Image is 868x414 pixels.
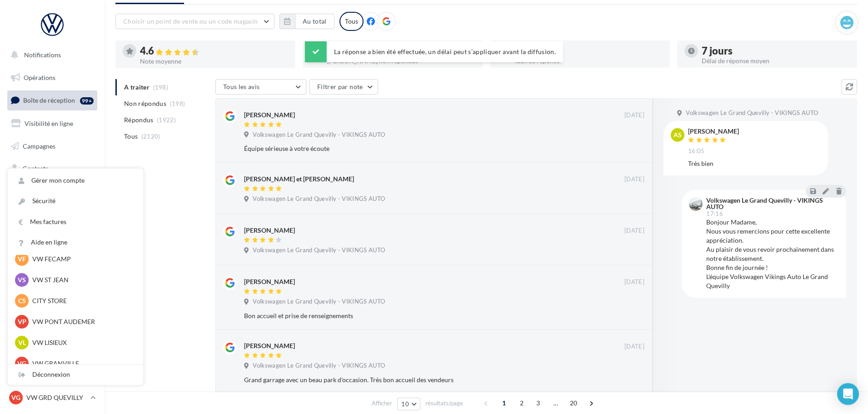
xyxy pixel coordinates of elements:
span: [DATE] [624,175,644,184]
span: (2120) [141,133,160,140]
button: 10 [397,398,420,410]
div: [PERSON_NAME] [688,128,739,135]
a: Opérations [5,68,99,87]
span: résultats/page [425,399,463,408]
div: La réponse a bien été effectuée, un délai peut s’appliquer avant la diffusion. [305,41,563,62]
button: Au total [295,14,334,29]
span: 17:16 [706,211,723,217]
span: 16:05 [688,147,705,155]
a: Aide en ligne [8,232,143,253]
div: Open Intercom Messenger [837,383,859,405]
div: [PERSON_NAME] [244,226,295,235]
div: Déconnexion [8,364,143,385]
a: Contacts [5,159,99,178]
div: Très bien [688,159,821,168]
button: Filtrer par note [309,79,378,95]
p: VW GRD QUEVILLY [26,393,87,402]
p: VW PONT AUDEMER [32,317,132,326]
span: 2 [514,396,529,410]
span: Opérations [24,74,55,81]
span: VL [18,338,26,347]
a: VG VW GRD QUEVILLY [7,389,97,406]
p: VW FECAMP [32,254,132,264]
span: Visibilité en ligne [25,120,73,127]
span: Choisir un point de vente ou un code magasin [123,17,258,25]
div: Délai de réponse moyen [702,58,850,64]
div: 91 % [514,46,663,56]
span: Tous les avis [223,83,260,90]
span: 3 [531,396,545,410]
a: Campagnes DataOnDemand [5,257,99,284]
button: Choisir un point de vente ou un code magasin [115,14,274,29]
div: Taux de réponse [514,58,663,64]
span: ... [549,396,563,410]
div: Note moyenne [140,58,288,65]
a: Mes factures [8,212,143,232]
div: 7 jours [702,46,850,56]
div: Tous [339,12,364,31]
a: Calendrier [5,205,99,224]
div: [PERSON_NAME] [244,277,295,286]
span: Volkswagen Le Grand Quevilly - VIKINGS AUTO [253,362,385,370]
span: VF [18,254,26,264]
span: 1 [497,396,511,410]
div: 99+ [80,97,94,105]
span: 10 [401,400,409,408]
span: CS [18,296,26,305]
div: [PERSON_NAME] et [PERSON_NAME] [244,175,354,184]
span: Volkswagen Le Grand Quevilly - VIKINGS AUTO [253,131,385,139]
span: As [673,130,682,140]
span: Volkswagen Le Grand Quevilly - VIKINGS AUTO [253,246,385,254]
span: VP [18,317,26,326]
span: Notifications [24,51,61,59]
span: (1922) [157,116,176,124]
p: VW LISIEUX [32,338,132,347]
span: Campagnes [23,142,55,150]
span: Volkswagen Le Grand Quevilly - VIKINGS AUTO [253,298,385,306]
p: VW ST JEAN [32,275,132,284]
span: (198) [170,100,185,107]
a: Sécurité [8,191,143,211]
div: [PERSON_NAME] [244,110,295,120]
span: [DATE] [624,111,644,120]
span: Répondus [124,115,154,125]
span: 20 [566,396,581,410]
span: Volkswagen Le Grand Quevilly - VIKINGS AUTO [253,195,385,203]
a: Visibilité en ligne [5,114,99,133]
button: Au total [279,14,334,29]
div: Bonjour Madame, Nous vous remercions pour cette excellente appréciation. Au plaisir de vous revoi... [706,218,839,290]
span: Volkswagen Le Grand Quevilly - VIKINGS AUTO [686,109,818,117]
span: Afficher [372,399,392,408]
div: Grand garrage avec un beau park d'occasion. Très bon accueil des vendeurs [244,375,585,384]
span: [DATE] [624,278,644,286]
span: [DATE] [624,227,644,235]
p: CITY STORE [32,296,132,305]
span: VG [17,359,26,368]
div: Bon accueil et prise de renseignements [244,311,585,320]
span: Contacts [23,165,48,172]
div: [PERSON_NAME] [244,341,295,350]
span: VG [11,393,20,402]
a: Gérer mon compte [8,170,143,191]
span: Boîte de réception [23,96,75,104]
a: Médiathèque [5,182,99,201]
div: Volkswagen Le Grand Quevilly - VIKINGS AUTO [706,197,837,210]
div: Équipe sérieuse à votre écoute [244,144,585,153]
a: PLV et print personnalisable [5,227,99,254]
a: Boîte de réception99+ [5,90,99,110]
span: [DATE] [624,343,644,351]
a: Campagnes [5,137,99,156]
button: Notifications [5,45,95,65]
div: 4.6 [140,46,288,56]
span: Non répondus [124,99,166,108]
span: Tous [124,132,138,141]
span: VS [18,275,26,284]
p: VW GRANVILLE [32,359,132,368]
button: Tous les avis [215,79,306,95]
